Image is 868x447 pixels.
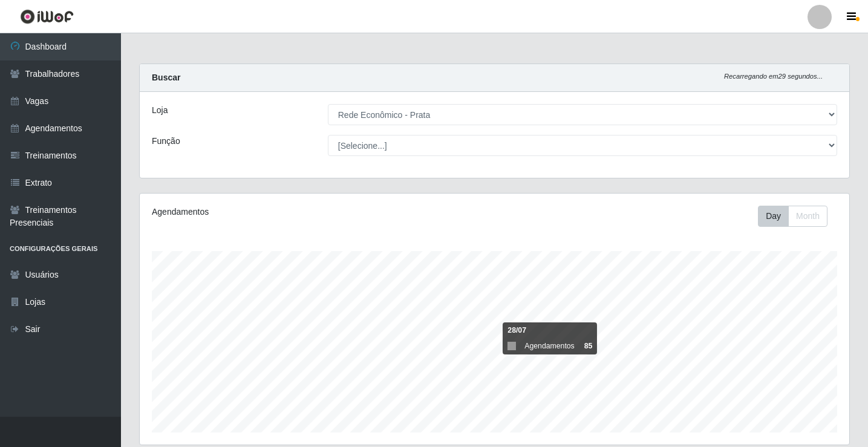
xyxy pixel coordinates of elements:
[758,206,827,227] div: First group
[20,9,74,24] img: CoreUI Logo
[152,135,180,148] label: Função
[758,206,789,227] button: Day
[152,206,427,218] div: Agendamentos
[152,73,180,82] strong: Buscar
[788,206,827,227] button: Month
[758,206,837,227] div: Toolbar with button groups
[724,73,823,80] i: Recarregando em 29 segundos...
[152,104,168,117] label: Loja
